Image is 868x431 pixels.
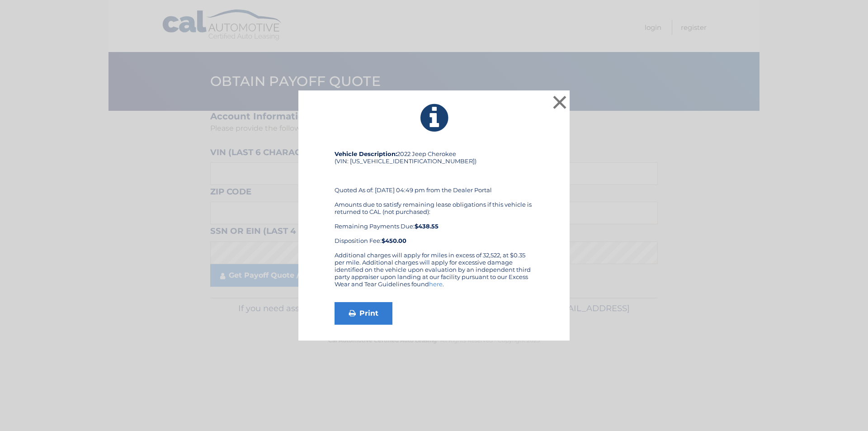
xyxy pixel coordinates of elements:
div: Amounts due to satisfy remaining lease obligations if this vehicle is returned to CAL (not purcha... [335,201,533,244]
a: here [429,280,443,288]
div: 2022 Jeep Cherokee (VIN: [US_VEHICLE_IDENTIFICATION_NUMBER]) Quoted As of: [DATE] 04:49 pm from t... [335,150,533,251]
a: Print [335,302,392,325]
strong: Vehicle Description: [335,150,397,157]
div: Additional charges will apply for miles in excess of 32,522, at $0.35 per mile. Additional charge... [335,251,533,295]
button: × [551,93,569,111]
strong: $450.00 [382,237,406,244]
b: $438.55 [415,223,439,230]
